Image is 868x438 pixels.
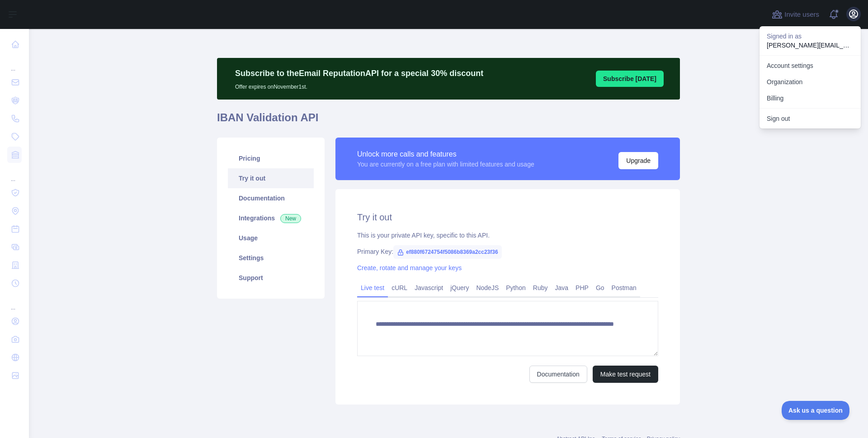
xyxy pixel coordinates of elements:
div: ... [7,54,22,72]
a: PHP [572,281,592,295]
a: Pricing [228,148,314,168]
button: Upgrade [618,152,658,169]
button: Invite users [770,7,821,22]
iframe: Toggle Customer Support [782,401,850,420]
span: New [280,214,301,223]
a: Organization [759,74,861,90]
a: jQuery [447,281,472,295]
a: Usage [228,228,314,248]
a: Python [502,281,529,295]
a: cURL [388,281,411,295]
a: Javascript [411,281,447,295]
a: Documentation [529,366,587,383]
a: Java [552,281,572,295]
div: Unlock more calls and features [357,149,534,160]
a: Live test [357,281,388,295]
div: ... [7,165,22,183]
a: Go [592,281,608,295]
h1: IBAN Validation API [217,110,680,132]
span: ef880f6724754f5086b8369a2cc23f36 [393,245,502,259]
a: Ruby [529,281,552,295]
div: You are currently on a free plan with limited features and usage [357,160,534,169]
p: Offer expires on November 1st. [235,80,483,90]
span: Invite users [784,10,819,20]
a: Try it out [228,168,314,188]
div: Primary Key: [357,247,658,256]
a: Settings [228,248,314,268]
button: Sign out [759,110,861,127]
h2: Try it out [357,211,658,224]
div: This is your private API key, specific to this API. [357,231,658,240]
p: Signed in as [767,32,854,41]
p: [PERSON_NAME][EMAIL_ADDRESS][DOMAIN_NAME] [767,41,854,50]
a: Account settings [759,57,861,74]
button: Make test request [593,366,658,383]
a: Integrations New [228,208,314,228]
a: Create, rotate and manage your keys [357,264,462,271]
a: Postman [608,281,640,295]
a: Support [228,268,314,288]
a: NodeJS [472,281,502,295]
button: Billing [759,90,861,106]
button: Subscribe [DATE] [596,71,664,87]
p: Subscribe to the Email Reputation API for a special 30 % discount [235,67,483,80]
a: Documentation [228,188,314,208]
div: ... [7,293,22,311]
